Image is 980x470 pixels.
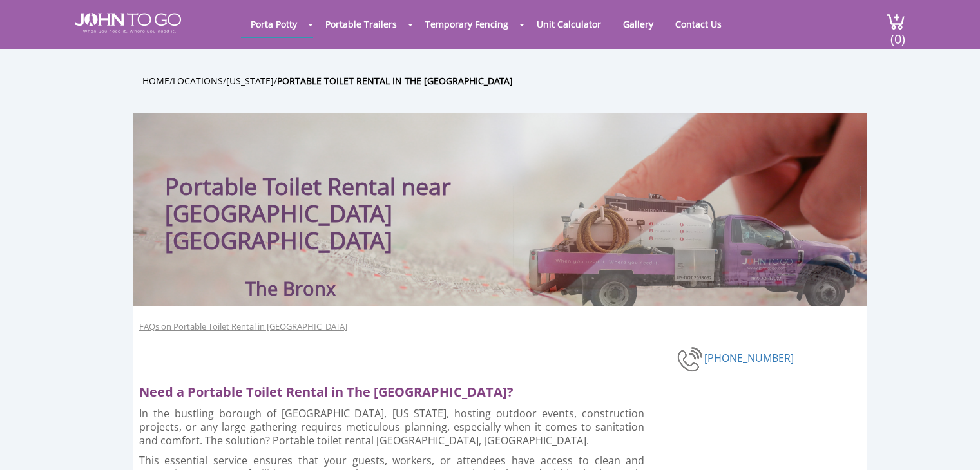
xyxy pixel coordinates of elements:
[173,75,223,87] a: Locations
[139,377,656,400] h2: Need a Portable Toilet Rental in The [GEOGRAPHIC_DATA]?
[277,75,513,87] a: Portable Toilet Rental in the [GEOGRAPHIC_DATA]
[316,12,407,37] a: Portable Trailers
[613,12,663,37] a: Gallery
[142,73,877,88] ul: / / /
[139,407,645,447] p: In the bustling borough of [GEOGRAPHIC_DATA], [US_STATE], hosting outdoor events, construction pr...
[139,321,347,333] a: FAQs on Portable Toilet Rental in [GEOGRAPHIC_DATA]
[416,12,518,37] a: Temporary Fencing
[886,13,905,30] img: cart a
[241,12,307,37] a: Porta Potty
[226,75,274,87] a: [US_STATE]
[704,351,794,365] a: [PHONE_NUMBER]
[677,345,704,373] img: phone-number
[666,12,731,37] a: Contact Us
[142,75,169,87] a: Home
[245,287,336,290] h3: The Bronx
[890,20,905,48] span: (0)
[527,12,611,37] a: Unit Calculator
[513,186,861,306] img: Truck
[165,138,581,254] h1: Portable Toilet Rental near [GEOGRAPHIC_DATA] [GEOGRAPHIC_DATA]
[75,13,181,33] img: JOHN to go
